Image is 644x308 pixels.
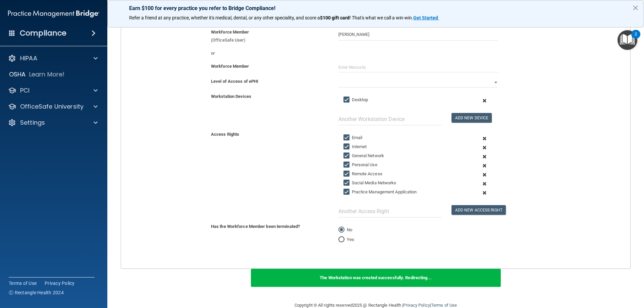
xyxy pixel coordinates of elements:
[45,280,75,287] a: Privacy Policy
[618,30,637,50] button: Open Resource Center, 2 new notifications
[343,161,377,169] label: Personal Use
[338,228,344,233] input: No
[338,113,441,125] input: Another Workstation Device
[8,54,98,62] a: HIPAA
[632,2,639,13] button: Close
[320,275,432,280] b: The Workstation was created successfully. Redirecting...
[8,103,98,111] a: OfficeSafe University
[413,15,439,20] a: Get Started
[8,119,98,127] a: Settings
[350,15,413,20] span: ! That's what we call a win-win.
[20,86,30,95] p: PCI
[206,49,333,57] div: or
[9,280,37,287] a: Terms of Use
[343,144,351,149] input: Internet
[413,15,438,20] strong: Get Started
[343,180,351,186] input: Social Media Networks
[338,62,498,72] input: Enter Manually
[451,113,492,123] button: Add New Device
[211,94,251,99] b: Workstation Devices
[343,97,351,103] input: Desktop
[8,86,98,95] a: PCI
[431,303,457,308] a: Terms of Use
[343,162,351,168] input: Personal Use
[343,153,351,159] input: General Network
[343,171,351,177] input: Remote Access
[211,132,239,137] b: Access Rights
[211,224,300,229] b: Has the Workforce Member been terminated?
[211,29,249,35] b: Workforce Member
[338,28,498,41] input: Search by name or email
[129,15,320,20] span: Refer a friend at any practice, whether it's medical, dental, or any other speciality, and score a
[9,289,64,296] span: Ⓒ Rectangle Health 2024
[29,70,65,78] p: Learn More!
[343,170,382,178] label: Remote Access
[343,96,368,104] label: Desktop
[211,64,249,69] b: Workforce Member
[129,5,622,11] p: Earn $100 for every practice you refer to Bridge Compliance!
[20,54,37,62] p: HIPAA
[343,143,367,151] label: Internet
[9,70,26,78] p: OSHA
[343,135,351,140] input: Email
[20,119,45,127] p: Settings
[635,34,637,43] div: 2
[343,152,384,160] label: General Network
[451,205,506,215] button: Add New Access Right
[343,188,417,196] label: Practice Management Application
[206,28,333,44] div: (OfficeSafe User)
[8,7,99,20] img: PMB logo
[403,303,430,308] a: Privacy Policy
[320,15,350,20] strong: $100 gift card
[343,134,363,142] label: Email
[338,226,352,234] label: No
[211,79,258,84] b: Level of Access of ePHI
[20,28,66,38] h4: Compliance
[338,236,354,244] label: Yes
[343,189,351,195] input: Practice Management Application
[20,103,84,111] p: OfficeSafe University
[338,205,441,218] input: Another Access Right
[338,237,344,242] input: Yes
[343,179,396,187] label: Social Media Networks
